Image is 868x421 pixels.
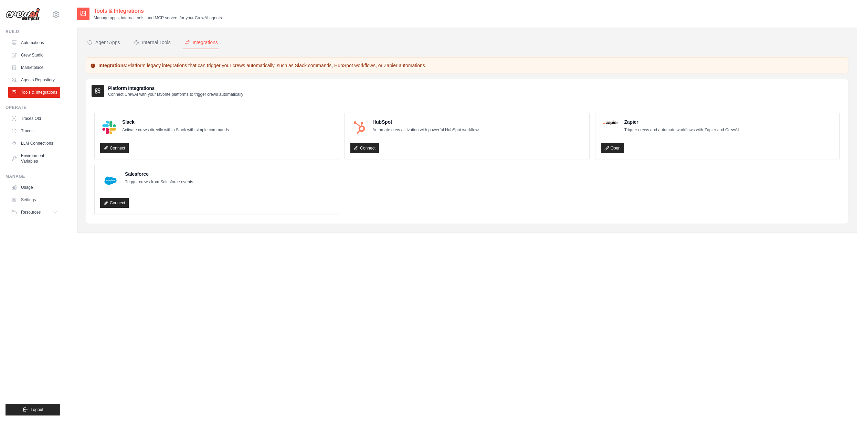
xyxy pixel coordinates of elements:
[6,29,60,34] div: Build
[8,74,60,85] a: Agents Repository
[624,127,739,134] p: Trigger crews and automate workflows with Zapier and CrewAI
[372,127,480,134] p: Automate crew activation with powerful HubSpot workflows
[133,36,172,49] button: Internal Tools
[90,62,844,69] p: Platform legacy integrations that can trigger your crews automatically, such as Slack commands, H...
[8,37,60,48] a: Automations
[8,125,60,136] a: Traces
[8,194,60,205] a: Settings
[8,182,60,193] a: Usage
[21,209,41,215] span: Resources
[601,143,624,153] a: Open
[603,121,618,125] img: Zapier Logo
[122,119,229,125] h4: Slack
[184,39,218,46] div: Integrations
[6,105,60,110] div: Operate
[6,174,60,179] div: Manage
[8,62,60,73] a: Marketplace
[8,50,60,61] a: Crew Studio
[100,143,129,153] a: Connect
[102,173,119,189] img: Salesforce Logo
[352,121,366,134] img: HubSpot Logo
[183,36,219,49] button: Integrations
[134,39,171,46] div: Internal Tools
[86,36,121,49] button: Agent Apps
[8,207,60,218] button: Resources
[125,179,193,186] p: Trigger crews from Salesforce events
[94,15,222,21] p: Manage apps, internal tools, and MCP servers for your CrewAI agents
[100,198,129,208] a: Connect
[6,8,40,21] img: Logo
[108,85,243,92] h3: Platform Integrations
[98,63,128,68] strong: Integrations:
[102,121,116,134] img: Slack Logo
[125,171,193,177] h4: Salesforce
[350,143,379,153] a: Connect
[8,113,60,124] a: Traces Old
[372,119,480,125] h4: HubSpot
[122,127,229,134] p: Activate crews directly within Slack with simple commands
[8,150,60,167] a: Environment Variables
[94,7,222,15] h2: Tools & Integrations
[6,404,60,415] button: Logout
[108,92,243,97] p: Connect CrewAI with your favorite platforms to trigger crews automatically
[624,119,739,125] h4: Zapier
[8,138,60,149] a: LLM Connections
[87,39,120,46] div: Agent Apps
[31,407,43,412] span: Logout
[8,87,60,98] a: Tools & Integrations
